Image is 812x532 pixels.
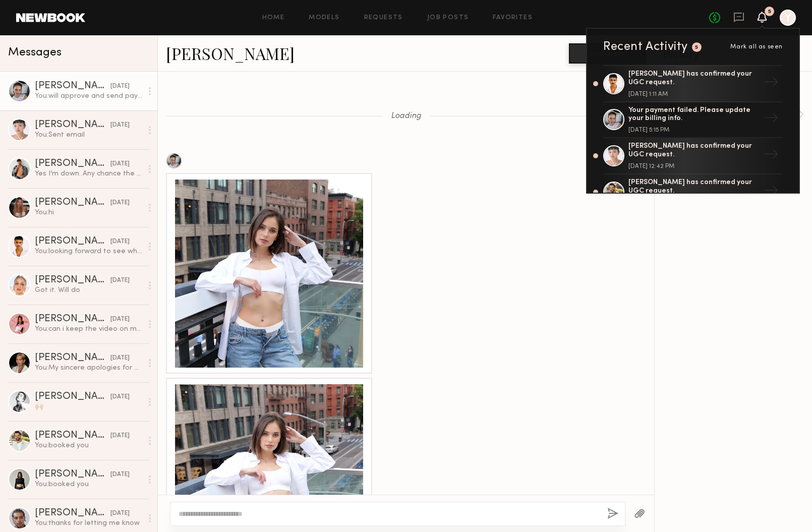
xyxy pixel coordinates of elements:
[110,353,130,363] div: [DATE]
[35,353,110,363] div: [PERSON_NAME]
[110,431,130,441] div: [DATE]
[110,315,130,324] div: [DATE]
[603,174,783,211] a: [PERSON_NAME] has confirmed your UGC request.→
[35,91,142,101] div: You: will approve and send payment
[35,208,142,217] div: You: hi
[603,41,688,53] div: Recent Activity
[110,276,130,285] div: [DATE]
[35,275,110,285] div: [PERSON_NAME]
[110,121,130,130] div: [DATE]
[760,143,783,169] div: →
[628,70,760,87] div: [PERSON_NAME] has confirmed your UGC request.
[262,15,285,21] a: Home
[35,120,110,130] div: [PERSON_NAME]
[8,47,62,58] span: Messages
[35,247,142,256] div: You: looking forward to see what you creates
[35,508,110,518] div: [PERSON_NAME]
[628,127,760,133] div: [DATE] 5:15 PM
[603,138,783,174] a: [PERSON_NAME] has confirmed your UGC request.[DATE] 12:42 PM→
[768,9,771,15] div: 5
[695,45,699,50] div: 5
[35,314,110,324] div: [PERSON_NAME]
[364,15,403,21] a: Requests
[35,363,142,373] div: You: My sincere apologies for my outrageously late response! Would you still like to work together?
[35,431,110,441] div: [PERSON_NAME]
[35,441,142,450] div: You: booked you
[35,198,110,208] div: [PERSON_NAME]
[35,159,110,169] div: [PERSON_NAME]
[35,324,142,334] div: You: can i keep the video on my iinstagram feed though ?
[110,470,130,480] div: [DATE]
[166,42,295,64] a: [PERSON_NAME]
[569,48,646,57] a: Book model
[110,198,130,208] div: [DATE]
[35,518,142,528] div: You: thanks for letting me know
[628,163,760,169] div: [DATE] 12:42 PM
[309,15,339,21] a: Models
[35,392,110,402] div: [PERSON_NAME]
[628,142,760,159] div: [PERSON_NAME] has confirmed your UGC request.
[35,469,110,480] div: [PERSON_NAME]
[780,10,796,26] a: Y
[110,392,130,402] div: [DATE]
[391,112,421,121] span: Loading
[35,285,142,295] div: Got it. Will do
[110,509,130,518] div: [DATE]
[760,106,783,133] div: →
[603,65,783,102] a: [PERSON_NAME] has confirmed your UGC request.[DATE] 1:11 AM→
[603,102,783,139] a: Your payment failed. Please update your billing info.[DATE] 5:15 PM→
[35,237,110,247] div: [PERSON_NAME]
[760,179,783,205] div: →
[35,480,142,489] div: You: booked you
[110,237,130,247] div: [DATE]
[35,81,110,91] div: [PERSON_NAME]
[569,43,646,64] button: Book model
[35,169,142,179] div: Yes I’m down. Any chance the pay could be $250? That’s my rate for UCG/modeling products
[110,82,130,91] div: [DATE]
[35,402,142,411] div: 🙌🏼
[628,179,760,196] div: [PERSON_NAME] has confirmed your UGC request.
[427,15,469,21] a: Job Posts
[628,91,760,97] div: [DATE] 1:11 AM
[760,71,783,97] div: →
[35,130,142,140] div: You: Sent email
[628,106,760,124] div: Your payment failed. Please update your billing info.
[110,159,130,169] div: [DATE]
[493,15,533,21] a: Favorites
[730,44,783,50] span: Mark all as seen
